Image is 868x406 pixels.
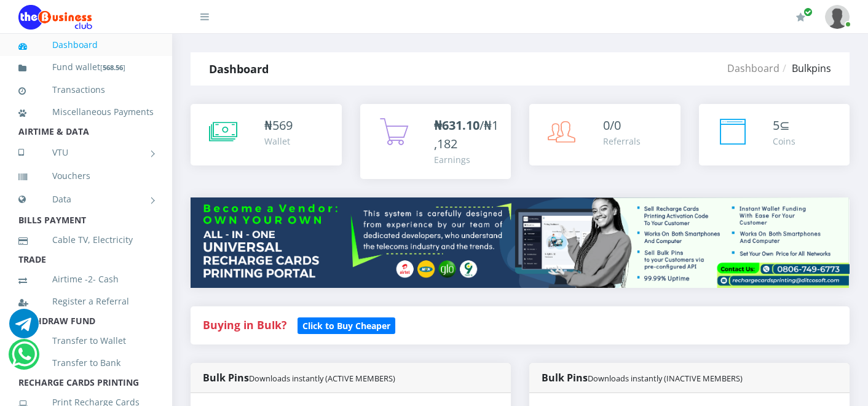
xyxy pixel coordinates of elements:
[18,76,154,104] a: Transactions
[12,349,37,369] a: Chat for support
[779,61,831,76] li: Bulkpins
[434,153,499,166] div: Earnings
[603,135,641,148] div: Referrals
[825,5,850,29] img: User
[18,226,154,254] a: Cable TV, Electricity
[18,31,154,59] a: Dashboard
[203,317,286,332] strong: Buying in Bulk?
[191,197,850,288] img: multitenant_rcp.png
[298,317,395,332] a: Click to Buy Cheaper
[18,349,154,377] a: Transfer to Bank
[18,327,154,355] a: Transfer to Wallet
[209,62,269,76] strong: Dashboard
[727,62,779,75] a: Dashboard
[18,137,154,168] a: VTU
[100,63,125,72] small: [ ]
[302,320,390,332] b: Click to Buy Cheaper
[191,104,342,165] a: ₦569 Wallet
[773,135,795,148] div: Coins
[18,287,154,316] a: Register a Referral
[264,135,293,148] div: Wallet
[18,265,154,293] a: Airtime -2- Cash
[803,7,813,17] span: Renew/Upgrade Subscription
[434,117,479,133] b: ₦631.10
[18,184,154,215] a: Data
[249,373,395,384] small: Downloads instantly (ACTIVE MEMBERS)
[18,5,92,30] img: Logo
[203,371,395,384] strong: Bulk Pins
[9,318,39,338] a: Chat for support
[796,12,805,22] i: Renew/Upgrade Subscription
[272,117,293,133] span: 569
[603,117,621,133] span: 0/0
[773,116,795,135] div: ⊆
[18,98,154,126] a: Miscellaneous Payments
[434,117,499,152] span: /₦1,182
[264,116,293,135] div: ₦
[588,373,743,384] small: Downloads instantly (INACTIVE MEMBERS)
[103,63,123,72] b: 568.56
[529,104,681,165] a: 0/0 Referrals
[360,104,511,179] a: ₦631.10/₦1,182 Earnings
[773,117,779,133] span: 5
[18,162,154,190] a: Vouchers
[542,371,743,384] strong: Bulk Pins
[18,53,154,82] a: Fund wallet[568.56]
